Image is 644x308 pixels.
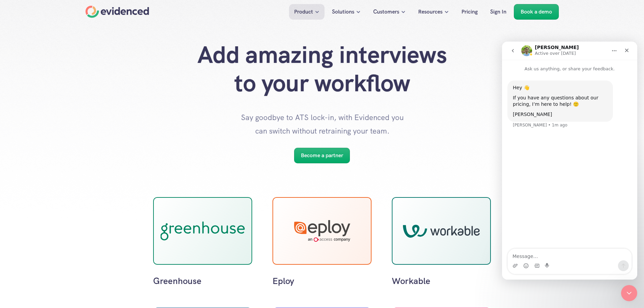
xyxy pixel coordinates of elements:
a: Eploy [272,197,372,287]
a: Pricing [456,4,483,20]
p: Customers [373,7,399,16]
h4: Eploy [272,275,372,287]
a: Workable [392,197,491,287]
a: Greenhouse [153,197,252,287]
p: Resources [418,7,443,16]
iframe: Intercom live chat [621,285,637,301]
p: Book a demo [521,7,552,16]
a: Sign In [485,4,511,20]
a: Book a demo [514,4,559,20]
a: Home [86,6,149,18]
p: Workable [392,275,491,287]
p: Product [294,7,313,16]
p: Greenhouse [153,275,252,287]
p: Pricing [461,7,478,16]
p: Say goodbye to ATS lock-in, with Evidenced you can switch without retraining your team. [238,111,407,138]
iframe: Intercom live chat [502,42,637,280]
p: Become a partner [301,151,343,160]
p: Solutions [332,7,354,16]
h1: Add amazing interviews to your workflow [187,41,457,97]
p: Sign In [490,7,506,16]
